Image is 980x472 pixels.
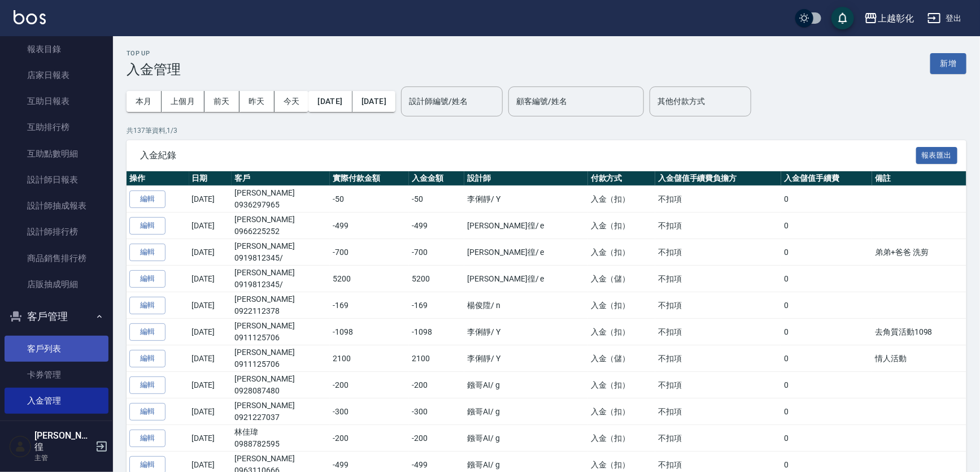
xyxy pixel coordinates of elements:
p: 0919812345/ [234,279,327,291]
td: -300 [330,399,409,425]
button: 編輯 [129,217,165,235]
td: [PERSON_NAME] [232,372,330,399]
td: [DATE] [189,186,232,213]
td: -700 [330,239,409,266]
td: 入金（扣） [588,213,655,239]
img: Logo [14,10,46,24]
p: 0922112378 [234,305,327,317]
td: 不扣項 [655,372,781,399]
td: 李俐靜 / Y [464,186,587,213]
th: 付款方式 [588,171,655,186]
td: [DATE] [189,292,232,319]
td: 李俐靜 / Y [464,345,587,372]
th: 入金儲值手續費 [781,171,872,186]
td: -499 [330,213,409,239]
td: 不扣項 [655,266,781,292]
td: [PERSON_NAME] [232,345,330,372]
a: 商品銷售排行榜 [5,245,108,271]
td: -200 [409,425,464,452]
button: 編輯 [129,297,165,314]
td: 楊俊陞 / n [464,292,587,319]
td: 入金（扣） [588,372,655,399]
a: 新增 [930,58,966,68]
button: 今天 [275,91,309,112]
a: 設計師排行榜 [5,219,108,245]
td: 5200 [409,266,464,292]
p: 0911125706 [234,358,327,370]
td: -200 [330,425,409,452]
td: 5200 [330,266,409,292]
p: 0919812345/ [234,252,327,264]
td: [PERSON_NAME] [232,292,330,319]
td: 不扣項 [655,319,781,345]
td: [PERSON_NAME]徨 / e [464,213,587,239]
a: 報表目錄 [5,36,108,62]
a: 店販抽成明細 [5,271,108,297]
a: 店家日報表 [5,62,108,88]
td: 不扣項 [655,292,781,319]
td: -169 [409,292,464,319]
td: 不扣項 [655,345,781,372]
button: 編輯 [129,190,165,208]
td: 0 [781,425,872,452]
td: 0 [781,292,872,319]
td: 林佳瑋 [232,425,330,452]
td: 2100 [330,345,409,372]
button: 客戶管理 [5,302,108,331]
th: 客戶 [232,171,330,186]
td: 弟弟+爸爸 洗剪 [872,239,966,266]
th: 設計師 [464,171,587,186]
td: 不扣項 [655,239,781,266]
button: 前天 [204,91,239,112]
span: 入金紀錄 [140,150,916,161]
td: 不扣項 [655,399,781,425]
td: 0 [781,266,872,292]
a: 卡券管理 [5,362,108,388]
td: -200 [330,372,409,399]
img: Person [9,435,32,458]
button: 新增 [930,53,966,74]
div: 上越彰化 [878,11,914,25]
td: 0 [781,186,872,213]
a: 設計師日報表 [5,167,108,193]
a: 入金管理 [5,388,108,414]
button: 編輯 [129,244,165,261]
button: 編輯 [129,403,165,421]
p: 共 137 筆資料, 1 / 3 [127,125,966,136]
h5: [PERSON_NAME]徨 [34,430,92,453]
th: 實際付款金額 [330,171,409,186]
td: [PERSON_NAME]徨 / e [464,239,587,266]
td: [PERSON_NAME] [232,319,330,345]
td: 入金（扣） [588,239,655,266]
td: 鏹哥AI / g [464,425,587,452]
h3: 入金管理 [127,62,181,77]
td: [PERSON_NAME] [232,399,330,425]
button: 上越彰化 [860,7,918,30]
td: [DATE] [189,319,232,345]
td: 李俐靜 / Y [464,319,587,345]
button: 編輯 [129,376,165,394]
td: 去角質活動1098 [872,319,966,345]
td: [PERSON_NAME] [232,239,330,266]
td: 0 [781,399,872,425]
button: [DATE] [308,91,352,112]
button: 昨天 [239,91,275,112]
td: [PERSON_NAME] [232,186,330,213]
button: 本月 [127,91,162,112]
td: 0 [781,345,872,372]
th: 日期 [189,171,232,186]
a: 互助日報表 [5,88,108,114]
td: 0 [781,372,872,399]
td: 不扣項 [655,425,781,452]
td: 入金（扣） [588,186,655,213]
td: 不扣項 [655,213,781,239]
td: 不扣項 [655,186,781,213]
th: 操作 [127,171,189,186]
td: 0 [781,239,872,266]
td: 入金（扣） [588,399,655,425]
p: 0988782595 [234,438,327,450]
th: 備註 [872,171,966,186]
p: 0966225252 [234,226,327,237]
button: 上個月 [162,91,204,112]
td: 入金（儲） [588,266,655,292]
